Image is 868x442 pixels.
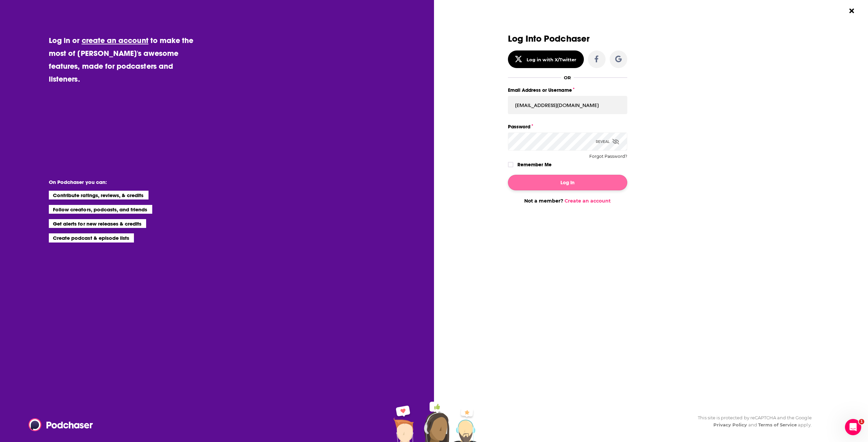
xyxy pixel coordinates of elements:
a: Create an account [565,198,611,204]
li: Get alerts for new releases & credits [49,219,146,228]
iframe: Intercom live chat [845,419,861,435]
li: On Podchaser you can: [49,179,184,185]
h3: Log Into Podchaser [508,34,627,44]
div: Not a member? [508,198,627,204]
span: 1 [859,419,864,424]
div: Log in with X/Twitter [527,57,576,62]
img: Podchaser - Follow, Share and Rate Podcasts [28,418,94,431]
div: This site is protected by reCAPTCHA and the Google and apply. [692,414,812,428]
button: Forgot Password? [589,154,627,159]
a: Podchaser - Follow, Share and Rate Podcasts [28,418,88,431]
li: Follow creators, podcasts, and friends [49,205,152,214]
label: Password [508,122,627,131]
li: Create podcast & episode lists [49,233,134,242]
button: Close Button [845,4,858,17]
label: Email Address or Username [508,86,627,94]
div: OR [564,75,571,80]
div: Reveal [596,132,619,151]
label: Remember Me [517,160,552,169]
a: Terms of Service [758,422,797,427]
li: Contribute ratings, reviews, & credits [49,191,149,199]
button: Log in with X/Twitter [508,50,584,68]
input: Email Address or Username [508,96,627,114]
a: Privacy Policy [713,422,747,427]
button: Log In [508,175,627,190]
a: create an account [82,36,149,45]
